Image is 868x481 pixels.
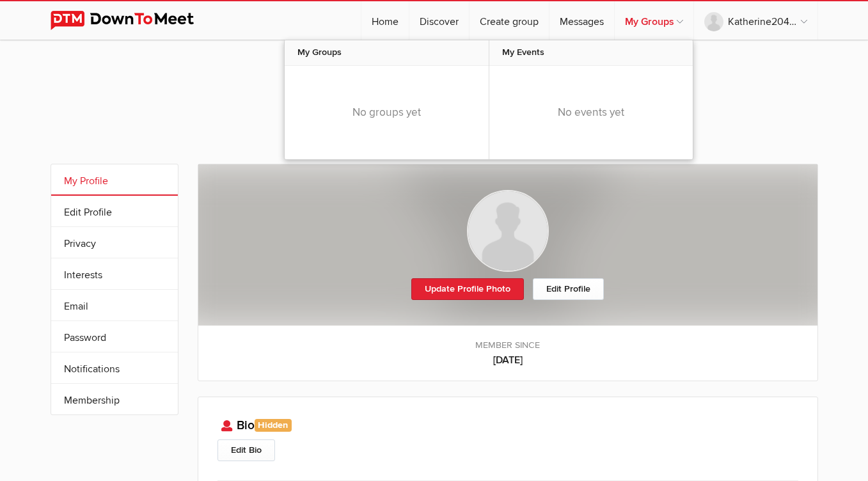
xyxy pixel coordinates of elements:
[51,352,178,383] a: Notifications
[694,1,817,40] a: Katherine20427
[211,352,805,368] b: [DATE]
[51,384,178,414] a: Membership
[51,196,178,226] a: Edit Profile
[217,439,275,461] a: Edit Bio
[51,11,214,30] img: DownToMeet
[361,1,409,40] a: Home
[549,1,614,40] a: Messages
[255,419,292,432] span: Hidden
[51,164,178,195] a: My Profile
[409,1,469,40] a: Discover
[411,278,524,300] a: Update Profile Photo
[51,258,178,289] a: Interests
[533,278,604,300] a: Edit Profile
[285,66,489,159] div: No groups yet
[489,40,693,66] span: My Events
[489,66,693,159] div: No events yet
[470,1,549,40] a: Create group
[615,1,693,40] a: My Groups
[51,227,178,258] a: Privacy
[51,321,178,352] a: Password
[51,290,178,320] a: Email
[285,40,489,66] span: My Groups
[217,416,798,435] h3: Bio
[211,338,805,352] span: Member since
